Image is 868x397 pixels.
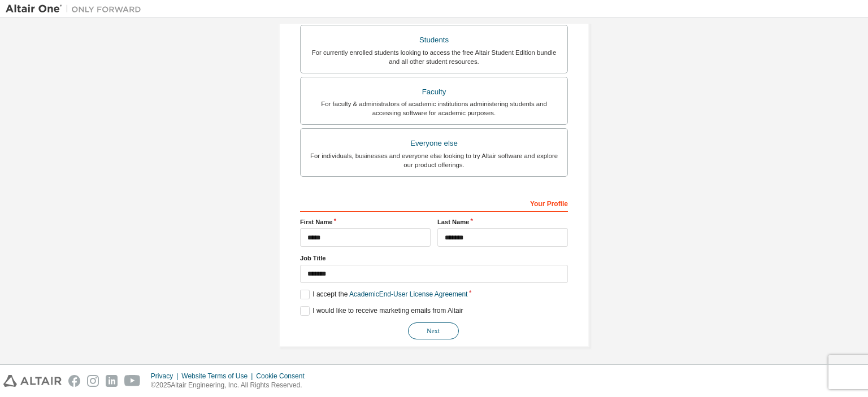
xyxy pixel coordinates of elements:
[300,194,568,212] div: Your Profile
[300,290,467,299] label: I accept the
[106,375,118,387] img: linkedin.svg
[408,322,459,339] button: Next
[87,375,99,387] img: instagram.svg
[300,306,463,316] label: I would like to receive marketing emails from Altair
[124,375,141,387] img: youtube.svg
[256,372,311,381] div: Cookie Consent
[307,84,561,100] div: Faculty
[68,375,80,387] img: facebook.svg
[300,217,431,226] label: First Name
[300,254,568,263] label: Job Title
[3,375,62,387] img: altair_logo.svg
[151,381,311,390] p: © 2025 Altair Engineering, Inc. All Rights Reserved.
[437,217,568,226] label: Last Name
[307,151,561,169] div: For individuals, businesses and everyone else looking to try Altair software and explore our prod...
[307,48,561,66] div: For currently enrolled students looking to access the free Altair Student Edition bundle and all ...
[181,372,256,381] div: Website Terms of Use
[307,136,561,151] div: Everyone else
[307,32,561,48] div: Students
[6,3,147,15] img: Altair One
[307,99,561,117] div: For faculty & administrators of academic institutions administering students and accessing softwa...
[151,372,181,381] div: Privacy
[349,290,467,298] a: Academic End-User License Agreement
